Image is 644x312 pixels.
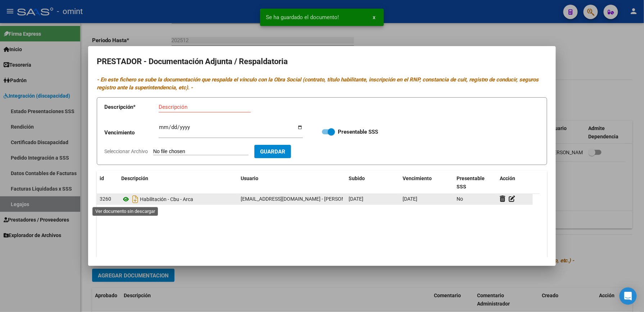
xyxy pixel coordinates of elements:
span: Presentable SSS [457,175,485,190]
button: x [367,11,381,24]
datatable-header-cell: Descripción [118,171,238,195]
span: Descripción [121,175,148,181]
i: Descargar documento [131,193,140,205]
h2: PRESTADOR - Documentación Adjunta / Respaldatoria [97,55,547,68]
strong: Presentable SSS [338,129,378,135]
span: Seleccionar Archivo [104,148,148,154]
span: Acción [500,175,515,181]
span: Habilitación - Cbu - Arca [140,196,193,202]
span: 3260 [100,196,111,202]
button: Guardar [254,145,291,158]
span: [DATE] [349,196,363,202]
span: No [457,196,463,202]
datatable-header-cell: Usuario [238,171,346,195]
i: - En este fichero se sube la documentación que respalda el vínculo con la Obra Social (contrato, ... [97,76,539,91]
span: [DATE] [403,196,417,202]
span: Guardar [260,148,285,155]
span: Vencimiento [403,175,432,181]
datatable-header-cell: Vencimiento [400,171,454,195]
span: Subido [349,175,365,181]
datatable-header-cell: Subido [346,171,400,195]
p: Vencimiento [104,129,159,137]
p: Descripción [104,103,159,111]
span: id [100,175,104,181]
datatable-header-cell: id [97,171,118,195]
datatable-header-cell: Presentable SSS [454,171,497,195]
span: Se ha guardado el documento! [266,14,339,21]
span: x [373,14,375,21]
datatable-header-cell: Acción [497,171,533,195]
span: Usuario [241,175,258,181]
span: [EMAIL_ADDRESS][DOMAIN_NAME] - [PERSON_NAME] [241,196,363,202]
div: Open Intercom Messenger [620,288,637,305]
